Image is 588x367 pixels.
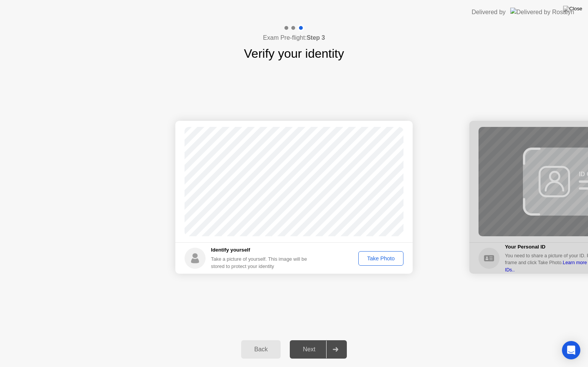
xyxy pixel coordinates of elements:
[307,34,325,41] b: Step 3
[211,255,313,270] div: Take a picture of yourself. This image will be stored to protect your identity
[292,346,326,353] div: Next
[361,255,401,261] div: Take Photo
[211,246,313,254] h5: Identify yourself
[563,6,582,12] img: Close
[472,8,506,17] div: Delivered by
[510,8,574,16] img: Delivered by Rosalyn
[263,33,325,42] h4: Exam Pre-flight:
[562,341,580,359] div: Open Intercom Messenger
[241,340,281,359] button: Back
[244,44,344,63] h1: Verify your identity
[358,251,403,266] button: Take Photo
[243,346,278,353] div: Back
[290,340,347,359] button: Next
